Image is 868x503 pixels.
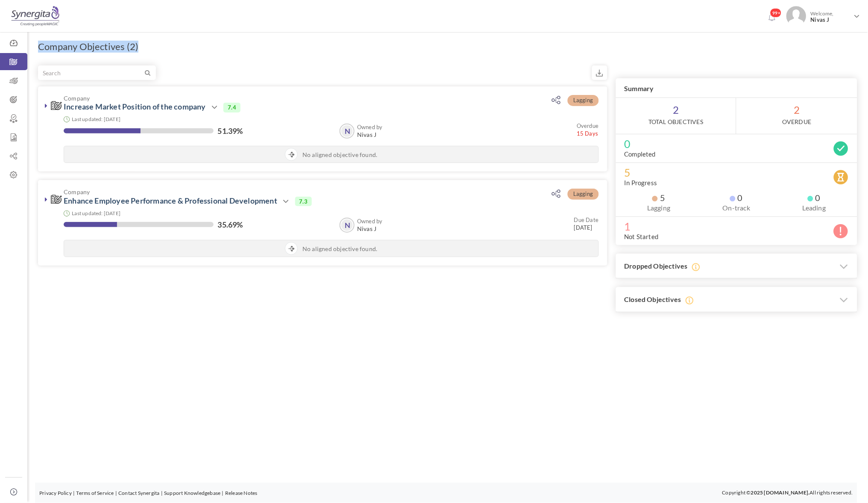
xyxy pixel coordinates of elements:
a: N [340,124,354,138]
h3: Closed Objectives [616,287,857,312]
small: Due Date [574,216,599,223]
small: [DATE] [574,216,599,231]
label: On-track [702,204,771,212]
span: Company [64,189,526,195]
span: 2 [736,98,857,134]
span: 5 [652,193,665,202]
label: 51.39% [218,127,243,135]
span: Welcome, [806,6,853,27]
span: 0 [808,193,821,202]
a: N [340,219,354,232]
label: OverDue [782,118,811,126]
span: Lagging [568,189,598,200]
small: Last updated: [DATE] [72,116,120,122]
input: Search [38,66,143,80]
span: 99+ [770,8,782,18]
span: 0 [625,139,849,148]
span: Nivas J [811,17,851,23]
label: Leading [780,204,849,212]
h1: Company Objectives (2) [38,41,138,53]
span: Company [64,95,526,101]
span: No aligned objective found. [302,151,377,159]
span: Nivas J [357,131,383,138]
span: 2 [616,98,736,134]
li: | [222,489,224,498]
span: 5 [625,168,849,177]
b: Owned by [357,124,383,130]
a: Privacy Policy [39,490,72,497]
b: 2025 [DOMAIN_NAME]. [751,490,810,496]
label: Completed [625,150,656,158]
li: | [73,489,75,498]
small: 15 Days [577,122,598,137]
h3: Summary [616,78,857,98]
small: Export [592,65,607,80]
span: 7.3 [295,197,312,206]
label: Lagging [625,204,694,212]
label: 35.69% [218,220,243,229]
a: Contact Synergita [118,490,159,497]
label: Total Objectives [648,118,703,126]
h3: Dropped Objectives [616,254,857,279]
b: Owned by [357,218,383,225]
li: | [115,489,117,498]
li: | [161,489,163,498]
label: Not Started [625,232,659,241]
a: Enhance Employee Performance & Professional Development [64,196,277,205]
small: Last updated: [DATE] [72,210,120,216]
img: Photo [786,6,806,26]
small: Overdue [577,122,598,129]
span: No aligned objective found. [302,245,377,253]
span: Nivas J [357,225,383,232]
a: Increase Market Position of the company [64,102,206,111]
span: Lagging [568,95,598,106]
span: 7.4 [223,103,240,112]
span: 1 [625,222,849,231]
span: 0 [730,193,743,202]
a: Terms of Service [76,490,114,497]
a: Release Notes [225,490,258,497]
a: Photo Welcome,Nivas J [783,3,864,28]
label: In Progress [625,178,657,187]
a: Notifications [765,11,779,25]
a: Support Knowledgebase [164,490,220,497]
img: Logo [10,6,61,27]
p: Copyright © All rights reserved. [722,489,853,497]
